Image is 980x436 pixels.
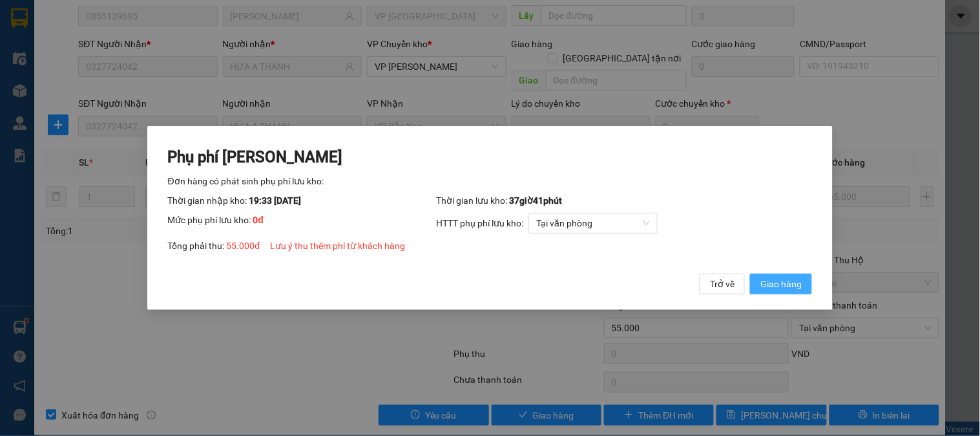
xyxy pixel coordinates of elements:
span: 19:33 [DATE] [249,195,302,206]
div: Thời gian lưu kho: [436,193,812,208]
div: Mức phụ phí lưu kho: [168,213,437,234]
span: Trở về [710,277,735,291]
span: 55.000 đ [227,241,260,251]
div: Thời gian nhập kho: [168,193,437,208]
button: Trở về [700,274,745,294]
div: Đơn hàng có phát sinh phụ phí lưu kho: [168,174,813,188]
span: Phụ phí [PERSON_NAME] [168,148,343,166]
span: Tại văn phòng [536,213,650,233]
span: 37 giờ 41 phút [509,195,562,206]
span: Lưu ý thu thêm phí từ khách hàng [270,241,405,251]
div: Tổng phải thu: [168,239,813,253]
div: HTTT phụ phí lưu kho: [436,213,812,234]
span: 0 đ [253,215,264,225]
button: Giao hàng [750,274,812,294]
span: Giao hàng [760,277,802,291]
